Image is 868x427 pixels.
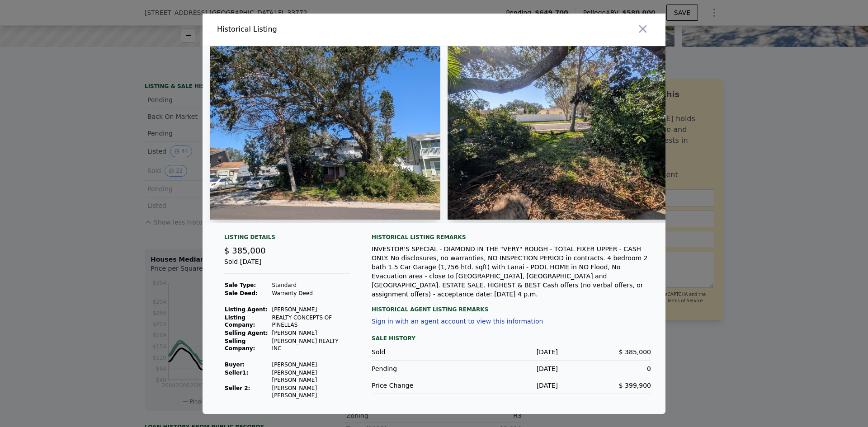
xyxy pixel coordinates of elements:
[225,361,245,368] strong: Buyer :
[225,385,250,391] strong: Seller 2:
[271,329,350,337] td: [PERSON_NAME]
[225,314,255,328] strong: Listing Company:
[619,382,651,389] span: $ 399,900
[225,306,268,313] strong: Listing Agent:
[210,46,440,220] img: Property Img
[465,347,558,357] div: [DATE]
[558,364,651,373] div: 0
[372,347,465,357] div: Sold
[224,234,350,244] div: Listing Details
[372,244,651,299] div: INVESTOR'S SPECIAL - DIAMOND IN THE "VERY" ROUGH - TOTAL FIXER UPPER - CASH ONLY. No disclosures,...
[271,369,350,384] td: [PERSON_NAME] [PERSON_NAME]
[372,234,651,241] div: Historical Listing remarks
[372,318,543,325] button: Sign in with an agent account to view this information
[225,338,255,352] strong: Selling Company:
[271,384,350,399] td: [PERSON_NAME] [PERSON_NAME]
[271,289,350,297] td: Warranty Deed
[225,290,258,296] strong: Sale Deed:
[225,282,256,288] strong: Sale Type:
[271,361,350,369] td: [PERSON_NAME]
[271,337,350,352] td: [PERSON_NAME] REALTY INC
[465,364,558,373] div: [DATE]
[271,281,350,289] td: Standard
[224,257,350,274] div: Sold [DATE]
[225,330,268,336] strong: Selling Agent:
[217,24,430,35] div: Historical Listing
[271,314,350,329] td: REALTY CONCEPTS OF PINELLAS
[224,246,266,255] span: $ 385,000
[372,333,651,344] div: Sale History
[372,364,465,373] div: Pending
[271,305,350,314] td: [PERSON_NAME]
[619,348,651,356] span: $ 385,000
[465,381,558,390] div: [DATE]
[372,299,651,313] div: Historical Agent Listing Remarks
[448,46,678,220] img: Property Img
[372,381,465,390] div: Price Change
[225,370,248,376] strong: Seller 1 :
